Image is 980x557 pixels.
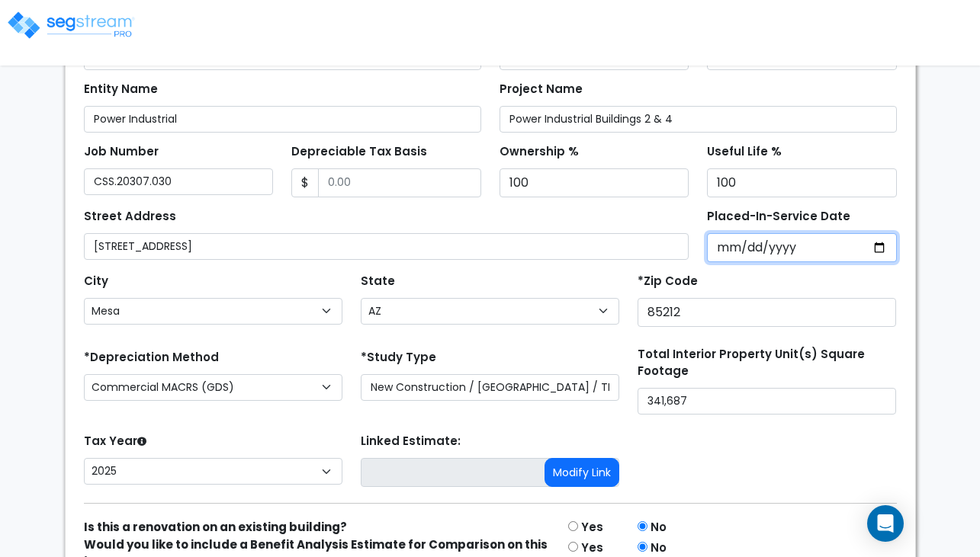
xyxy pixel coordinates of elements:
[707,143,782,161] label: Useful Life %
[867,505,904,542] div: Open Intercom Messenger
[651,519,667,536] label: No
[84,433,146,450] label: Tax Year
[638,273,698,290] label: *Zip Code
[291,168,319,197] span: $
[84,519,347,535] strong: Is this a renovation on an existing building?
[84,143,159,161] label: Job Number
[84,349,219,367] label: *Depreciation Method
[707,208,850,226] label: Placed-In-Service Date
[84,81,158,98] label: Entity Name
[84,233,689,260] input: Street Address
[500,81,583,98] label: Project Name
[361,433,461,450] label: Linked Estimate:
[581,519,603,536] label: Yes
[500,143,579,161] label: Ownership %
[84,208,176,226] label: Street Address
[638,298,896,327] input: Zip Code
[291,143,427,161] label: Depreciable Tax Basis
[84,106,481,133] input: Entity Name
[84,168,274,195] input: Job Number
[651,539,667,557] label: No
[638,388,896,415] input: total square foot
[500,168,689,197] input: Ownership %
[638,346,896,380] label: Total Interior Property Unit(s) Square Footage
[6,10,136,40] img: logo_pro_r.png
[707,168,897,197] input: Useful Life %
[84,273,108,290] label: City
[318,168,481,197] input: 0.00
[500,106,897,133] input: Project Name
[581,539,603,557] label: Yes
[545,458,619,487] button: Modify Link
[361,349,436,367] label: *Study Type
[361,273,395,290] label: State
